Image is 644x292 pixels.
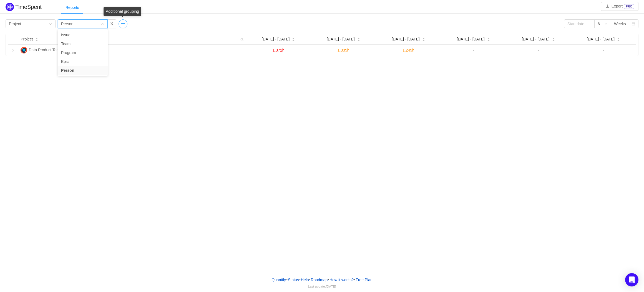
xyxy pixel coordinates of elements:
span: [DATE] - [DATE] [392,36,420,42]
span: Data Product Team [29,48,62,52]
li: Person [58,66,108,75]
button: Free Plan [355,276,373,284]
div: Reports [61,1,84,14]
span: Last update: [308,285,336,288]
i: icon: caret-down [357,39,360,41]
div: Project [9,20,21,28]
i: icon: caret-up [422,37,425,39]
div: Sort [357,37,360,41]
span: 1,372h [273,48,285,52]
div: Additional grouping [104,7,141,16]
span: [DATE] - [DATE] [522,36,550,42]
button: icon: plus [119,19,127,28]
span: • [309,278,311,282]
div: Weeks [614,20,626,28]
span: • [299,278,301,282]
span: [DATE] [326,285,336,288]
li: Issue [58,30,108,39]
span: [DATE] - [DATE] [327,36,355,42]
span: - [473,48,474,52]
i: icon: search [238,34,246,44]
i: icon: caret-up [292,37,295,39]
i: icon: caret-up [357,37,360,39]
i: icon: caret-up [617,37,620,39]
span: [DATE] - [DATE] [262,36,290,42]
i: icon: caret-down [35,39,38,41]
span: - [538,48,539,52]
input: Start date [564,19,595,28]
span: • [286,278,288,282]
button: icon: close [107,19,116,28]
a: Quantify [271,276,286,284]
div: Open Intercom Messenger [625,273,638,286]
i: icon: caret-up [35,37,38,39]
span: [DATE] - [DATE] [587,36,615,42]
span: Project [21,36,33,42]
a: Status [288,276,299,284]
span: - [603,48,604,52]
i: icon: caret-down [487,39,490,41]
button: icon: downloadExportPRO [601,2,638,11]
i: icon: right [12,49,15,52]
i: icon: caret-up [487,37,490,39]
span: 1,335h [338,48,349,52]
div: Person [61,20,73,28]
li: Program [58,48,108,57]
img: Quantify logo [6,3,14,11]
i: icon: calendar [632,22,635,26]
i: icon: caret-down [617,39,620,41]
span: [DATE] - [DATE] [457,36,485,42]
div: Sort [552,37,555,41]
img: DP [21,47,27,53]
span: 1,249h [402,48,414,52]
span: • [354,278,355,282]
i: icon: caret-down [552,39,555,41]
div: Sort [422,37,425,41]
i: icon: down [604,22,608,26]
div: Sort [35,37,38,41]
i: icon: caret-down [422,39,425,41]
i: icon: down [101,22,104,26]
i: icon: caret-down [292,39,295,41]
i: icon: down [49,22,52,26]
a: Roadmap [311,276,328,284]
button: How it works? [329,276,354,284]
a: Help [301,276,309,284]
span: • [328,278,329,282]
div: Sort [292,37,295,41]
li: Epic [58,57,108,66]
div: 6 [598,20,600,28]
h2: TimeSpent [15,4,42,10]
div: Sort [487,37,490,41]
li: Team [58,39,108,48]
i: icon: caret-up [552,37,555,39]
div: Sort [617,37,620,41]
